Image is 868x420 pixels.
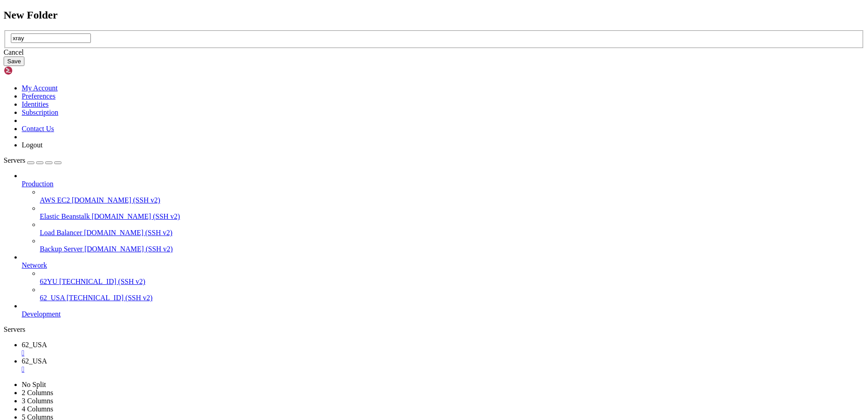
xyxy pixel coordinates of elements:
[59,278,145,285] span: [TECHNICAL_ID] (SSH v2)
[22,125,54,132] a: Contact Us
[66,294,152,302] span: [TECHNICAL_ID] (SSH v2)
[4,273,7,280] span: │
[22,389,53,396] a: 2 Columns
[7,242,18,249] span: 21.
[7,57,14,65] span: 1.
[22,100,49,108] a: Identities
[22,310,864,318] a: Development
[18,173,174,180] span: Check Status │
[4,104,7,111] span: │
[40,294,65,302] span: 62_USA
[40,237,864,253] li: Backup Server [DOMAIN_NAME] (SSH v2)
[22,405,53,413] a: 4 Columns
[4,88,7,95] span: │
[22,261,864,269] a: Network
[14,104,170,111] span: Reset Username & Password │
[47,303,72,311] span: Running
[7,180,18,188] span: 15.
[4,119,7,126] span: │
[4,50,184,57] span: │────────────────────────────────────────────────│
[22,357,864,373] a: 62_USA
[7,104,14,111] span: 6.
[4,311,750,319] x-row: Start automatically:
[18,234,174,241] span: IP Limit Management │
[18,280,174,288] span: Speedtest by Ookla │
[4,34,7,42] span: │
[22,172,864,253] li: Production
[14,73,170,80] span: Update Menu │
[22,92,56,100] a: Preferences
[40,196,70,204] span: AWS EC2
[40,196,864,204] a: AWS EC2 [DOMAIN_NAME] (SSH v2)
[22,180,53,188] span: Production
[112,34,116,42] span: │
[14,42,170,49] span: Exit Script │
[85,245,173,253] span: [DOMAIN_NAME] (SSH v2)
[4,180,7,188] span: │
[43,319,69,326] span: Running
[14,65,170,72] span: Update │
[40,221,864,237] li: Load Balancer [DOMAIN_NAME] (SSH v2)
[7,127,14,134] span: 9.
[14,57,170,65] span: Install │
[4,280,7,288] span: │
[7,165,18,172] span: 13.
[4,42,7,49] span: │
[18,203,174,211] span: Disable Autostart │
[18,134,174,142] span: View Current Settings │
[4,134,7,142] span: │
[22,253,864,302] li: Network
[53,349,57,357] div: (13, 45)
[7,88,14,95] span: 5.
[40,286,864,302] li: 62_USA [TECHNICAL_ID] (SSH v2)
[18,227,174,234] span: Cloudflare SSL Certificate │
[40,269,864,286] li: 62YU [TECHNICAL_ID] (SSH v2)
[4,234,7,241] span: │
[14,80,170,88] span: Legacy Version │
[4,111,7,118] span: │
[18,265,174,272] span: Enable BBR │
[22,310,61,318] span: Development
[7,119,14,126] span: 8.
[7,234,18,241] span: 20.
[40,229,864,237] a: Load Balancer [DOMAIN_NAME] (SSH v2)
[4,342,750,349] x-row: root@user:~# ^C
[4,211,184,218] span: │────────────────────────────────────────────────│
[4,219,7,226] span: │
[7,80,14,88] span: 4.
[40,294,864,302] a: 62_USA [TECHNICAL_ID] (SSH v2)
[18,157,174,165] span: Stop │
[22,341,864,357] a: 62_USA
[72,196,160,204] span: [DOMAIN_NAME] (SSH v2)
[84,229,173,236] span: [DOMAIN_NAME] (SSH v2)
[18,196,174,203] span: Enable Autostart │
[4,326,864,334] div: Servers
[4,227,7,234] span: │
[4,250,7,257] span: │
[7,134,18,142] span: 10.
[18,219,174,226] span: SSL Certificate Management │
[4,156,61,164] a: Servers
[4,150,7,157] span: │
[7,42,14,49] span: 0.
[7,34,112,42] span: 3X-UI Panel Management Script
[7,196,18,203] span: 16.
[7,219,18,226] span: 18.
[4,173,7,180] span: │
[40,229,82,236] span: Load Balancer
[18,273,174,280] span: Update Geo Files │
[22,357,47,365] span: 62_USA
[7,65,14,72] span: 2.
[22,349,864,357] div: 
[40,212,864,221] a: Elastic Beanstalk [DOMAIN_NAME] (SSH v2)
[4,66,56,75] img: Shellngn
[22,141,42,149] a: Logout
[4,203,7,211] span: │
[22,84,58,92] a: My Account
[40,245,83,253] span: Backup Server
[7,150,18,157] span: 11.
[4,242,7,249] span: │
[14,88,170,95] span: Uninstall │
[4,156,25,164] span: Servers
[18,250,174,257] span: SSH Port Forwarding Management │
